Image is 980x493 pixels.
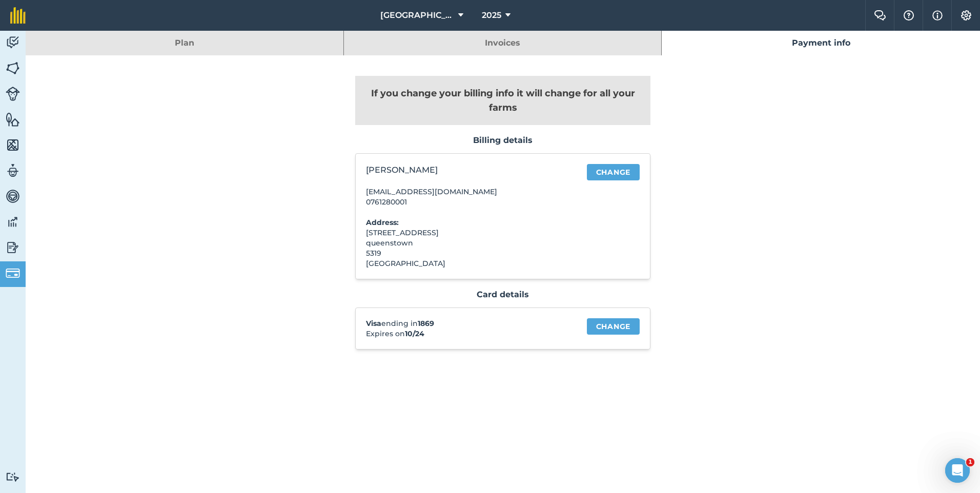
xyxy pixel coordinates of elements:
[587,318,640,335] a: Change
[10,7,26,24] img: fieldmargin Logo
[366,164,571,176] p: [PERSON_NAME]
[945,458,970,483] iframe: Intercom live chat
[6,137,20,153] img: svg+xml;base64,PHN2ZyB4bWxucz0iaHR0cDovL3d3dy53My5vcmcvMjAwMC9zdmciIHdpZHRoPSI1NiIgaGVpZ2h0PSI2MC...
[6,60,20,76] img: svg+xml;base64,PHN2ZyB4bWxucz0iaHR0cDovL3d3dy53My5vcmcvMjAwMC9zdmciIHdpZHRoPSI1NiIgaGVpZ2h0PSI2MC...
[966,458,974,466] span: 1
[662,31,980,55] a: Payment info
[355,135,650,146] h3: Billing details
[366,197,571,207] p: 0761280001
[482,9,501,22] span: 2025
[903,10,915,20] img: A question mark icon
[6,472,20,482] img: svg+xml;base64,PD94bWwgdmVyc2lvbj0iMS4wIiBlbmNvZGluZz0idXRmLTgiPz4KPCEtLSBHZW5lcmF0b3I6IEFkb2JlIE...
[344,31,662,55] a: Invoices
[366,328,571,339] p: Expires on
[6,240,20,255] img: svg+xml;base64,PD94bWwgdmVyc2lvbj0iMS4wIiBlbmNvZGluZz0idXRmLTgiPz4KPCEtLSBHZW5lcmF0b3I6IEFkb2JlIE...
[6,112,20,127] img: svg+xml;base64,PHN2ZyB4bWxucz0iaHR0cDovL3d3dy53My5vcmcvMjAwMC9zdmciIHdpZHRoPSI1NiIgaGVpZ2h0PSI2MC...
[366,238,571,248] div: queenstown
[6,189,20,204] img: svg+xml;base64,PD94bWwgdmVyc2lvbj0iMS4wIiBlbmNvZGluZz0idXRmLTgiPz4KPCEtLSBHZW5lcmF0b3I6IEFkb2JlIE...
[366,258,571,269] div: [GEOGRAPHIC_DATA]
[418,319,434,328] strong: 1869
[960,10,972,20] img: A cog icon
[6,35,20,50] img: svg+xml;base64,PD94bWwgdmVyc2lvbj0iMS4wIiBlbmNvZGluZz0idXRmLTgiPz4KPCEtLSBHZW5lcmF0b3I6IEFkb2JlIE...
[6,266,20,280] img: svg+xml;base64,PD94bWwgdmVyc2lvbj0iMS4wIiBlbmNvZGluZz0idXRmLTgiPz4KPCEtLSBHZW5lcmF0b3I6IEFkb2JlIE...
[405,329,424,338] strong: 10/24
[366,248,571,258] div: 5319
[366,217,571,228] h4: Address:
[366,228,571,238] div: [STREET_ADDRESS]
[6,87,20,101] img: svg+xml;base64,PD94bWwgdmVyc2lvbj0iMS4wIiBlbmNvZGluZz0idXRmLTgiPz4KPCEtLSBHZW5lcmF0b3I6IEFkb2JlIE...
[371,88,635,113] strong: If you change your billing info it will change for all your farms
[587,164,640,180] a: Change
[380,9,454,22] span: [GEOGRAPHIC_DATA][PERSON_NAME]
[355,290,650,300] h3: Card details
[874,10,886,20] img: Two speech bubbles overlapping with the left bubble in the forefront
[366,187,571,197] p: [EMAIL_ADDRESS][DOMAIN_NAME]
[932,9,943,22] img: svg+xml;base64,PHN2ZyB4bWxucz0iaHR0cDovL3d3dy53My5vcmcvMjAwMC9zdmciIHdpZHRoPSIxNyIgaGVpZ2h0PSIxNy...
[6,163,20,178] img: svg+xml;base64,PD94bWwgdmVyc2lvbj0iMS4wIiBlbmNvZGluZz0idXRmLTgiPz4KPCEtLSBHZW5lcmF0b3I6IEFkb2JlIE...
[366,318,571,328] p: ending in
[366,319,381,328] strong: Visa
[6,214,20,230] img: svg+xml;base64,PD94bWwgdmVyc2lvbj0iMS4wIiBlbmNvZGluZz0idXRmLTgiPz4KPCEtLSBHZW5lcmF0b3I6IEFkb2JlIE...
[26,31,343,55] a: Plan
